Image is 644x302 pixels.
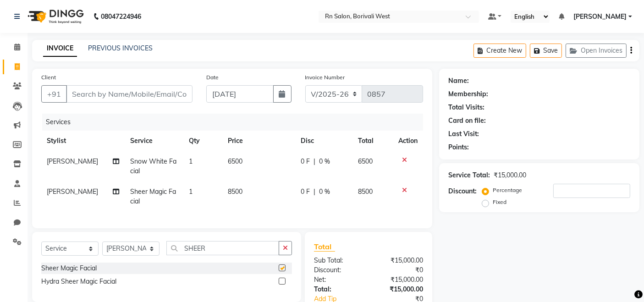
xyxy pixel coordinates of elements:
span: [PERSON_NAME] [47,187,98,196]
span: Snow White Facial [130,157,176,175]
label: Client [41,73,56,82]
img: logo [23,4,86,29]
span: 8500 [358,187,373,196]
div: Points: [448,143,469,152]
span: 0 % [319,157,330,166]
span: 6500 [358,157,373,165]
label: Percentage [493,186,522,194]
span: 1 [189,157,193,165]
label: Fixed [493,198,506,206]
span: | [314,157,315,166]
th: Price [222,131,295,151]
div: ₹15,000.00 [494,170,526,180]
span: Total [314,242,335,252]
div: ₹15,000.00 [369,275,430,285]
button: Create New [473,44,526,58]
div: Net: [307,275,369,285]
input: Search or Scan [166,241,279,255]
span: 0 F [301,157,310,166]
span: [PERSON_NAME] [573,12,627,22]
label: Date [206,73,219,82]
button: Open Invoices [566,44,627,58]
div: Service Total: [448,170,490,180]
div: ₹15,000.00 [369,285,430,294]
span: 6500 [228,157,242,165]
div: ₹15,000.00 [369,256,430,265]
div: Services [42,114,430,131]
div: Card on file: [448,116,486,126]
div: Discount: [448,187,477,196]
a: INVOICE [43,40,77,57]
button: Save [530,44,562,58]
th: Total [352,131,393,151]
th: Stylist [41,131,125,151]
span: 0 F [301,187,310,197]
div: Sub Total: [307,256,369,265]
span: 1 [189,187,193,196]
th: Service [125,131,183,151]
span: 8500 [228,187,242,196]
th: Disc [295,131,352,151]
span: 0 % [319,187,330,197]
div: Sheer Magic Facial [41,264,97,273]
span: [PERSON_NAME] [47,157,98,165]
div: Hydra Sheer Magic Facial [41,277,116,286]
button: +91 [41,85,67,103]
input: Search by Name/Mobile/Email/Code [66,85,193,103]
th: Action [393,131,423,151]
label: Invoice Number [305,73,345,82]
th: Qty [183,131,222,151]
span: Sheer Magic Facial [130,187,176,205]
a: PREVIOUS INVOICES [88,44,153,52]
b: 08047224946 [101,4,141,29]
div: Discount: [307,265,369,275]
div: Total: [307,285,369,294]
div: ₹0 [369,265,430,275]
div: Membership: [448,89,488,99]
div: Name: [448,76,469,86]
div: Total Visits: [448,103,484,112]
span: | [314,187,315,197]
div: Last Visit: [448,129,479,139]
